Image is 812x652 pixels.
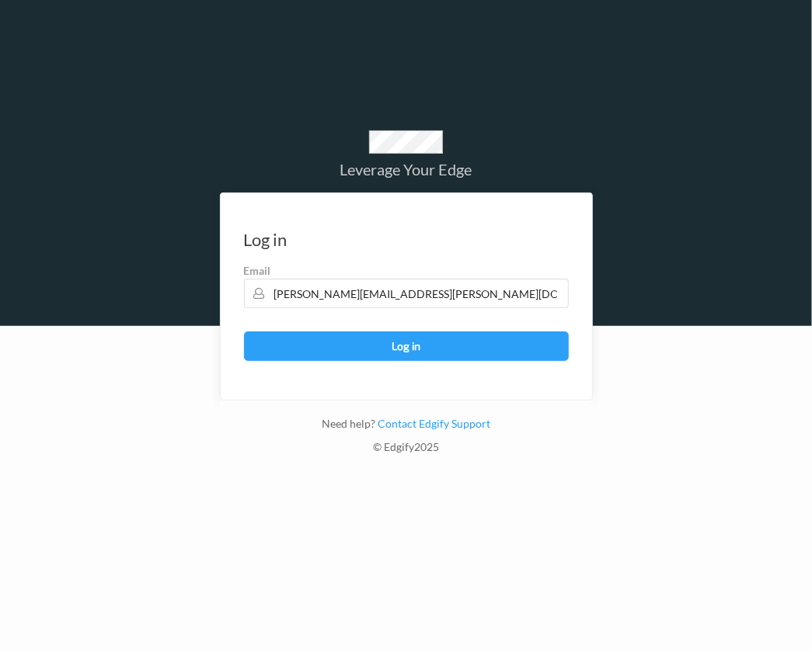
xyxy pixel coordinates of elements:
div: © Edgify 2025 [220,439,593,463]
label: Email [244,263,569,279]
a: Contact Edgify Support [375,417,490,430]
div: Need help? [220,416,593,439]
button: Log in [244,331,569,361]
div: Leverage Your Edge [220,161,593,177]
div: Log in [244,232,288,248]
